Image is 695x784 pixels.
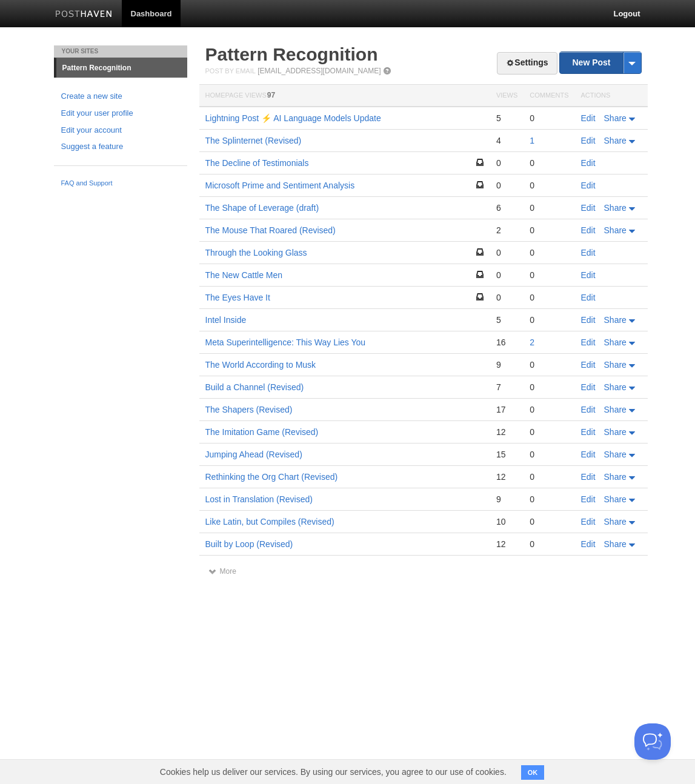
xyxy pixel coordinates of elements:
a: FAQ and Support [61,178,180,189]
a: Built by Loop (Revised) [205,539,293,549]
div: 15 [496,449,517,460]
a: 1 [530,136,534,145]
a: Jumping Ahead (Revised) [205,450,302,459]
div: 0 [530,292,568,303]
img: Posthaven-bar [55,10,113,19]
span: Share [604,517,627,527]
div: 0 [530,382,568,393]
div: 0 [530,180,568,191]
span: 97 [267,91,275,99]
span: Share [604,337,627,347]
a: Edit [581,158,596,168]
div: 4 [496,135,517,146]
a: Through the Looking Glass [205,248,307,257]
a: Like Latin, but Compiles (Revised) [205,517,334,527]
div: 10 [496,516,517,527]
a: Edit [581,181,596,190]
div: 2 [496,225,517,236]
a: 2 [530,337,534,347]
a: Build a Channel (Revised) [205,382,304,392]
span: Share [604,315,627,325]
a: Edit [581,293,596,302]
span: Post by Email [205,67,256,75]
a: Edit [581,270,596,280]
a: Edit your user profile [61,107,180,120]
a: The Shape of Leverage (draft) [205,203,319,213]
a: Settings [497,52,557,75]
span: Share [604,203,627,213]
div: 0 [530,471,568,482]
div: 12 [496,539,517,550]
div: 0 [530,427,568,437]
a: Pattern Recognition [56,58,187,78]
div: 0 [530,113,568,124]
th: Actions [575,85,648,107]
span: Share [604,450,627,459]
div: 0 [530,449,568,460]
div: 0 [496,247,517,258]
div: 16 [496,337,517,348]
a: The Decline of Testimonials [205,158,309,168]
div: 17 [496,404,517,415]
div: 12 [496,427,517,437]
span: Share [604,539,627,549]
div: 0 [530,314,568,325]
a: Microsoft Prime and Sentiment Analysis [205,181,355,190]
a: Edit [581,427,596,437]
a: The Splinternet (Revised) [205,136,302,145]
a: Create a new site [61,90,180,103]
a: Edit your account [61,124,180,137]
a: Lost in Translation (Revised) [205,494,313,504]
span: Share [604,382,627,392]
div: 7 [496,382,517,393]
th: Comments [524,85,574,107]
a: New Post [560,52,640,73]
span: Share [604,360,627,370]
div: 5 [496,113,517,124]
a: Edit [581,225,596,235]
span: Share [604,405,627,414]
span: Share [604,113,627,123]
th: Views [490,85,524,107]
a: Edit [581,539,596,549]
div: 0 [496,180,517,191]
a: The Eyes Have It [205,293,270,302]
div: 0 [530,539,568,550]
a: Edit [581,248,596,257]
li: Your Sites [54,45,187,58]
div: 0 [530,225,568,236]
span: Share [604,136,627,145]
span: Share [604,472,627,482]
span: Share [604,225,627,235]
div: 6 [496,202,517,213]
a: Edit [581,203,596,213]
a: The World According to Musk [205,360,316,370]
a: Edit [581,517,596,527]
a: The Mouse That Roared (Revised) [205,225,336,235]
a: Edit [581,494,596,504]
div: 0 [496,292,517,303]
div: 0 [496,270,517,281]
a: Pattern Recognition [205,44,378,64]
div: 0 [530,202,568,213]
div: 5 [496,314,517,325]
a: Suggest a feature [61,141,180,153]
a: Edit [581,136,596,145]
div: 0 [496,158,517,168]
div: 0 [530,359,568,370]
a: Edit [581,113,596,123]
a: Edit [581,382,596,392]
a: Edit [581,360,596,370]
div: 0 [530,270,568,281]
span: Share [604,494,627,504]
th: Homepage Views [199,85,490,107]
div: 9 [496,494,517,505]
div: 0 [530,247,568,258]
a: Meta Superintelligence: This Way Lies You [205,337,366,347]
iframe: Help Scout Beacon - Open [634,723,671,760]
a: Edit [581,337,596,347]
a: The Shapers (Revised) [205,405,293,414]
a: Intel Inside [205,315,247,325]
a: Edit [581,450,596,459]
a: Lightning Post ⚡️ AI Language Models Update [205,113,381,123]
